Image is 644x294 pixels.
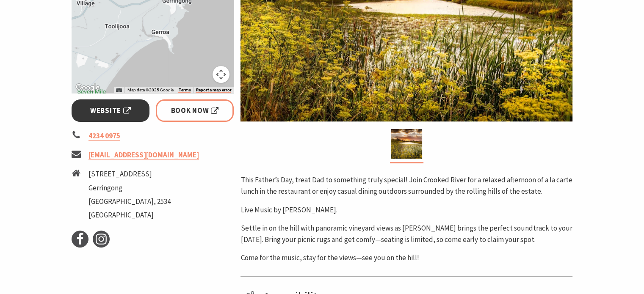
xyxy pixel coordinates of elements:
button: Keyboard shortcuts [116,87,122,93]
li: Gerringong [88,182,171,194]
span: Website [90,105,131,116]
span: Book Now [171,105,219,116]
a: [EMAIL_ADDRESS][DOMAIN_NAME] [88,150,199,160]
p: Settle in on the hill with panoramic vineyard views as [PERSON_NAME] brings the perfect soundtrac... [240,223,572,245]
li: [STREET_ADDRESS] [88,168,171,180]
a: Website [72,99,150,122]
p: Live Music by [PERSON_NAME]. [240,204,572,216]
li: [GEOGRAPHIC_DATA], 2534 [88,196,171,207]
p: Come for the music, stay for the views—see you on the hill! [240,252,572,264]
a: Open this area in Google Maps (opens a new window) [74,82,102,93]
span: Map data ©2025 Google [127,88,173,92]
button: Map camera controls [213,66,229,83]
a: Book Now [156,99,234,122]
li: [GEOGRAPHIC_DATA] [88,209,171,221]
p: This Father’s Day, treat Dad to something truly special! Join Crooked River for a relaxed afterno... [240,174,572,197]
a: Terms (opens in new tab) [178,88,191,93]
img: Crooked River Estate [391,129,422,159]
a: 4234 0975 [88,131,120,141]
img: Google [74,82,102,93]
a: Report a map error [196,88,231,93]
